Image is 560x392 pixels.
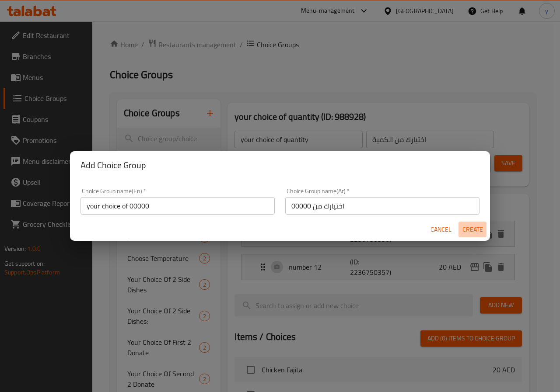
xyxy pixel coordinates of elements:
[80,158,479,172] h2: Add Choice Group
[80,197,275,215] input: Please enter Choice Group name(en)
[462,224,483,235] span: Create
[285,197,479,215] input: Please enter Choice Group name(ar)
[427,222,455,238] button: Cancel
[458,222,486,238] button: Create
[430,224,451,235] span: Cancel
